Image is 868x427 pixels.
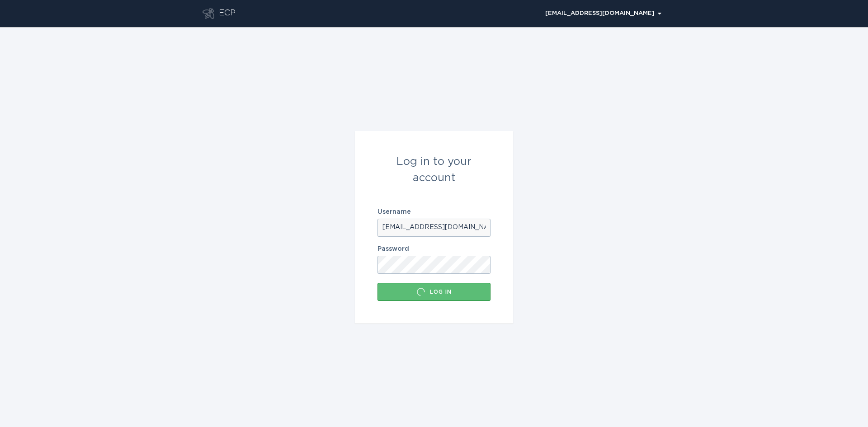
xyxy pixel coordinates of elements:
div: Log in to your account [377,154,491,186]
div: ECP [219,8,236,19]
div: Loading [416,287,425,296]
label: Username [377,209,491,215]
button: Go to dashboard [203,8,214,19]
button: Open user account details [541,7,665,20]
div: Log in [382,287,486,296]
button: Log in [377,283,491,301]
label: Password [377,246,491,252]
div: [EMAIL_ADDRESS][DOMAIN_NAME] [545,11,661,16]
div: Popover menu [541,7,665,20]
